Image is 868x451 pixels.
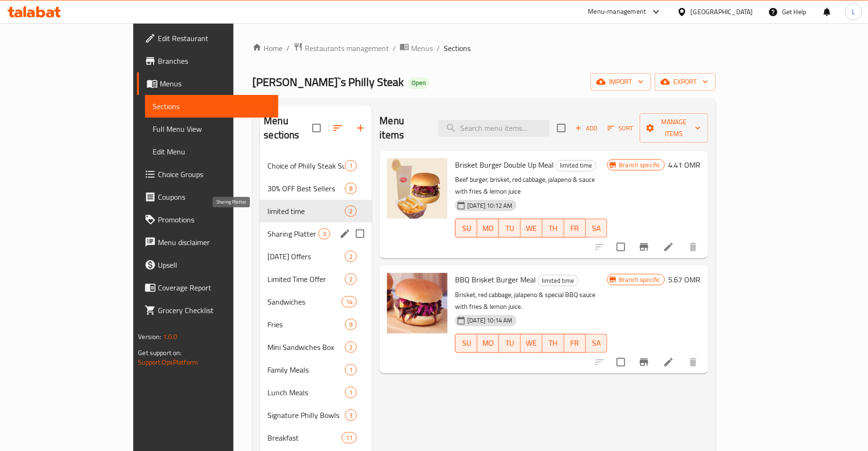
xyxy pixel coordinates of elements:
p: Beef burger, brisket, red cabbage, jalapeno & sauce with fries & lemon juice [455,174,607,197]
h2: Menu items [379,114,426,142]
span: Add [574,123,599,134]
button: WE [521,219,542,238]
span: Upsell [158,259,271,271]
input: search [438,120,550,136]
span: Coupons [158,191,271,203]
span: SA [590,336,604,350]
p: Brisket, red cabbage, jalapeno & special BBQ sauce with fries & lemon juice. [455,289,607,313]
div: items [318,228,330,239]
span: FR [568,221,582,235]
li: / [286,43,290,54]
button: Manage items [640,113,708,143]
span: Branch specific [615,161,664,170]
div: Menu-management [588,6,646,17]
div: limited time2 [260,200,372,222]
span: Full Menu View [153,123,271,135]
span: TH [546,221,560,235]
span: 2 [345,343,356,352]
div: items [342,432,357,443]
span: import [598,76,644,88]
h2: Menu sections [264,114,312,142]
span: Open [408,79,430,87]
span: Coverage Report [158,282,271,293]
span: Sections [444,43,471,54]
span: [PERSON_NAME]`s Philly Steak [252,71,404,93]
a: Edit Menu [145,140,278,163]
span: 8 [345,184,356,193]
div: items [345,387,357,398]
a: Choice Groups [137,163,278,186]
a: Branches [137,50,278,72]
button: SA [586,219,608,238]
button: Add section [349,117,372,139]
span: Choice Groups [158,169,271,180]
button: TU [499,219,521,238]
span: Lunch Meals [267,387,345,398]
span: Grocery Checklist [158,305,271,316]
span: SU [459,336,473,350]
span: [DATE] Offers [267,251,345,262]
span: limited time [556,160,596,171]
span: Choice of Philly Steak Sub or Burger [267,160,345,171]
span: Edit Menu [153,146,271,157]
span: Fries [267,319,345,330]
div: items [345,273,357,285]
span: Sort items [602,121,640,136]
span: 1 [345,366,356,374]
div: Limited Time Offer [267,273,345,285]
span: Signature Philly Bowls [267,409,345,421]
button: export [655,73,716,91]
span: SA [590,221,604,235]
button: delete [682,351,705,374]
span: MO [481,221,495,235]
div: Choice of Philly Steak Sub or Burger1 [260,154,372,177]
li: / [437,43,440,54]
span: 1.0.0 [163,331,178,343]
nav: breadcrumb [252,42,715,54]
a: Upsell [137,254,278,276]
span: BBQ Brisket Burger Meal [455,272,536,287]
span: Manage items [647,116,701,140]
span: [DATE] 10:14 AM [464,316,516,325]
div: Open [408,77,430,89]
a: Sections [145,95,278,118]
div: Sharing Platter3edit [260,222,372,245]
button: WE [521,334,542,353]
div: Lunch Meals1 [260,381,372,404]
button: TU [499,334,521,353]
a: Coupons [137,186,278,208]
button: MO [477,334,499,353]
div: items [345,205,357,217]
div: [DATE] Offers2 [260,245,372,268]
span: export [662,76,708,88]
span: Get support on: [138,347,181,359]
div: items [345,160,357,171]
span: limited time [267,205,345,217]
span: Brisket Burger Double Up Meal [455,158,554,172]
a: Edit menu item [663,241,674,253]
span: Select section [551,118,571,138]
div: Sandwiches14 [260,290,372,313]
span: 9 [345,320,356,329]
img: BBQ Brisket Burger Meal [387,273,447,333]
span: Select to update [611,352,631,372]
button: FR [564,334,586,353]
span: WE [524,221,539,235]
button: SA [586,334,608,353]
a: Menus [400,42,433,54]
a: Grocery Checklist [137,299,278,322]
span: MO [481,336,495,350]
div: Sandwiches [267,296,342,307]
li: / [393,43,396,54]
button: SU [455,334,477,353]
span: Family Meals [267,364,345,375]
span: L [852,7,855,17]
div: limited time [538,275,578,286]
button: Branch-specific-item [633,351,655,374]
span: limited time [538,275,578,286]
div: items [345,183,357,194]
span: Sections [153,101,271,112]
span: Select to update [611,237,631,257]
h6: 4.41 OMR [669,158,701,171]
